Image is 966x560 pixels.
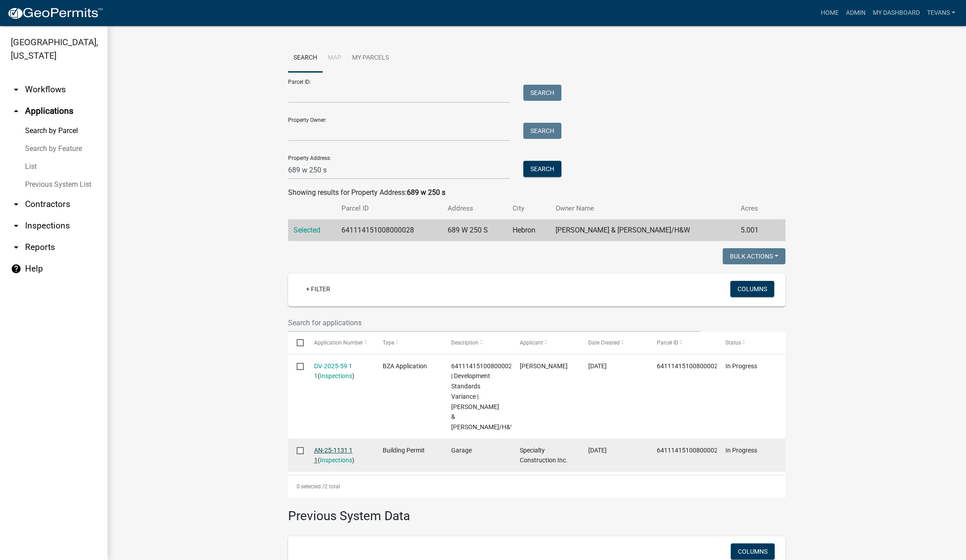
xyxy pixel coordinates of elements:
[442,220,507,241] td: 689 W 250 S
[314,445,366,466] div: ( )
[657,340,678,346] span: Parcel ID
[842,4,869,22] a: Admin
[11,242,22,253] i: arrow_drop_down
[523,85,561,101] button: Search
[725,447,757,454] span: In Progress
[383,447,425,454] span: Building Permit
[11,220,22,231] i: arrow_drop_down
[725,340,741,346] span: Status
[523,161,561,177] button: Search
[443,332,511,353] datatable-header-cell: Description
[336,198,442,219] th: Parcel ID
[730,281,774,297] button: Columns
[588,447,607,454] span: 06/26/2025
[288,498,785,526] h3: Previous System Data
[383,362,427,370] span: BZA Application
[725,362,757,370] span: In Progress
[347,44,394,73] a: My Parcels
[588,340,620,346] span: Date Created
[869,4,923,22] a: My Dashboard
[11,263,22,274] i: help
[383,340,394,346] span: Type
[336,220,442,241] td: 641114151008000028
[305,332,374,353] datatable-header-cell: Application Number
[299,281,337,297] a: + Filter
[520,340,543,346] span: Applicant
[657,447,721,454] span: 641114151008000028
[451,447,472,454] span: Garage
[11,199,22,210] i: arrow_drop_down
[11,84,22,95] i: arrow_drop_down
[511,332,580,353] datatable-header-cell: Applicant
[451,340,479,346] span: Description
[314,361,366,382] div: ( )
[507,198,550,219] th: City
[407,188,445,197] strong: 689 w 250 s
[550,220,735,241] td: [PERSON_NAME] & [PERSON_NAME]/H&W
[374,332,442,353] datatable-header-cell: Type
[648,332,717,353] datatable-header-cell: Parcel ID
[288,314,700,332] input: Search for applications
[550,198,735,219] th: Owner Name
[314,340,363,346] span: Application Number
[288,187,785,198] div: Showing results for Property Address:
[320,372,352,379] a: Inspections
[580,332,648,353] datatable-header-cell: Date Created
[451,362,516,431] span: 641114151008000028 | Development Standards Variance | Rich Ronald A & Lisaa/H&W
[288,332,305,353] datatable-header-cell: Select
[588,362,607,370] span: 08/11/2025
[314,447,353,464] a: AN-25-1131 1 1
[817,4,842,22] a: Home
[523,123,561,139] button: Search
[297,483,324,490] span: 0 selected /
[657,362,721,370] span: 641114151008000028
[735,198,772,219] th: Acres
[320,457,352,464] a: Inspections
[723,248,785,264] button: Bulk Actions
[288,475,785,498] div: 2 total
[11,106,22,116] i: arrow_drop_up
[735,220,772,241] td: 5.001
[288,44,323,73] a: Search
[507,220,550,241] td: Hebron
[293,226,320,234] a: Selected
[923,4,959,22] a: tevans
[314,362,352,380] a: DV-2025-59 1 1
[717,332,785,353] datatable-header-cell: Status
[731,543,775,560] button: Columns
[520,362,568,370] span: Kristy Marasco
[442,198,507,219] th: Address
[520,447,568,464] span: Specialty Construction Inc.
